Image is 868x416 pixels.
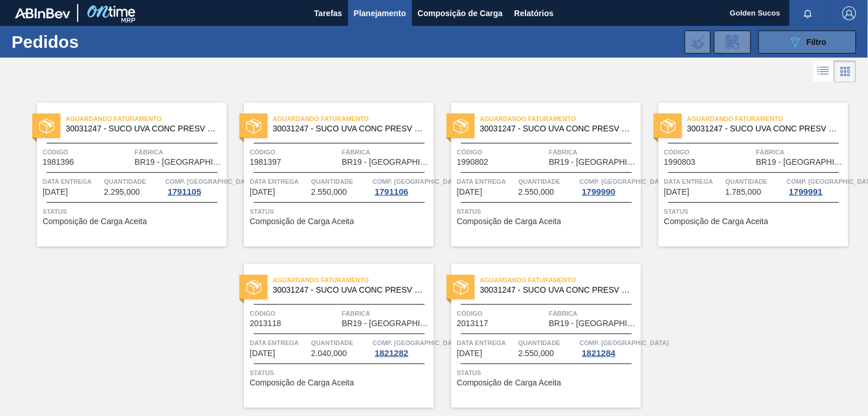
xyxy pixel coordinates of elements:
span: BR19 - Nova Rio [135,158,224,167]
span: Comp. Carga [165,176,254,187]
span: BR19 - Nova Rio [342,158,431,167]
span: 1.785,000 [726,188,762,196]
a: statusAguardando Faturamento30031247 - SUCO UVA CONC PRESV 255KGCódigo2013117FábricaBR19 - [GEOGR... [434,264,641,408]
span: 30031247 - SUCO UVA CONC PRESV 255KG [66,124,218,133]
span: BR19 - Nova Rio [549,319,638,328]
a: Comp. [GEOGRAPHIC_DATA]1799991 [787,176,846,196]
a: statusAguardando Faturamento30031247 - SUCO UVA CONC PRESV 255KGCódigo1990802FábricaBR19 - [GEOGR... [434,103,641,247]
span: Status [457,206,638,217]
span: Composição de Carga [418,6,503,20]
div: 1799990 [580,187,618,196]
span: Data entrega [457,176,516,187]
div: Visão em Cards [835,60,856,82]
span: Código [250,308,339,319]
span: 30031247 - SUCO UVA CONC PRESV 255KG [273,286,425,294]
img: Logout [843,6,856,20]
span: 2.295,000 [104,188,140,196]
a: Comp. [GEOGRAPHIC_DATA]1791106 [372,176,431,196]
span: 12/09/2025 [457,188,482,196]
span: Composição de Carga Aceita [43,217,147,226]
span: Planejamento [354,6,406,20]
span: Data entrega [250,337,309,349]
span: Código [457,146,546,158]
span: Aguardando Faturamento [273,113,434,124]
a: statusAguardando Faturamento30031247 - SUCO UVA CONC PRESV 255KGCódigo1981397FábricaBR19 - [GEOGR... [227,103,434,247]
div: Solicitação de Revisão de Pedidos [714,31,751,54]
span: Código [457,308,546,319]
span: Comp. Carga [372,337,462,349]
span: Comp. Carga [580,176,669,187]
span: Aguardando Faturamento [480,274,641,286]
span: 30031247 - SUCO UVA CONC PRESV 255KG [273,124,425,133]
span: Código [43,146,132,158]
div: 1821282 [372,349,410,358]
span: 2.550,000 [519,188,554,196]
span: Fábrica [756,146,846,158]
img: status [39,119,54,134]
span: Status [457,367,638,379]
span: 30031247 - SUCO UVA CONC PRESV 255KG [480,286,632,294]
span: Quantidade [726,176,785,187]
div: Visão em Lista [813,60,835,82]
span: Código [664,146,753,158]
span: 1981397 [250,158,281,167]
span: 18/08/2025 [250,188,275,196]
span: Código [250,146,339,158]
span: Status [664,206,846,217]
span: Fábrica [342,308,431,319]
span: 30031247 - SUCO UVA CONC PRESV 255KG [687,124,839,133]
span: 15/08/2025 [43,188,68,196]
span: Comp. Carga [580,337,669,349]
span: 2.550,000 [519,349,554,358]
span: BR19 - Nova Rio [549,158,638,167]
a: statusAguardando Faturamento30031247 - SUCO UVA CONC PRESV 255KGCódigo1981396FábricaBR19 - [GEOGR... [20,103,227,247]
img: status [246,119,261,134]
span: Aguardando Faturamento [273,274,434,286]
span: Fábrica [135,146,224,158]
span: Quantidade [311,176,370,187]
span: 15/09/2025 [664,188,690,196]
span: 2013118 [250,319,281,328]
span: Fábrica [549,308,638,319]
span: Aguardando Faturamento [687,113,848,124]
span: Fábrica [549,146,638,158]
button: Notificações [790,5,827,21]
div: 1799991 [787,187,825,196]
span: 2.040,000 [311,349,347,358]
span: Data entrega [457,337,516,349]
img: status [454,280,469,295]
a: statusAguardando Faturamento30031247 - SUCO UVA CONC PRESV 255KGCódigo2013118FábricaBR19 - [GEOGR... [227,264,434,408]
span: Composição de Carga Aceita [457,217,561,226]
span: Data entrega [250,176,309,187]
span: Comp. Carga [372,176,462,187]
span: 30031247 - SUCO UVA CONC PRESV 255KG [480,124,632,133]
div: 1821284 [580,349,618,358]
img: status [454,119,469,134]
span: Composição de Carga Aceita [457,379,561,387]
span: Quantidade [104,176,163,187]
a: Comp. [GEOGRAPHIC_DATA]1821284 [580,337,638,358]
div: Importar Negociações dos Pedidos [685,31,711,54]
h1: Pedidos [12,35,176,48]
span: Data entrega [664,176,723,187]
span: Status [250,367,431,379]
a: Comp. [GEOGRAPHIC_DATA]1821282 [372,337,431,358]
span: 2013117 [457,319,489,328]
button: Filtro [759,31,856,54]
div: 1791106 [372,187,410,196]
span: Data entrega [43,176,101,187]
span: Relatórios [515,6,554,20]
span: BR19 - Nova Rio [342,319,431,328]
span: Status [43,206,224,217]
span: 2.550,000 [311,188,347,196]
span: Quantidade [311,337,370,349]
a: Comp. [GEOGRAPHIC_DATA]1791105 [165,176,224,196]
span: BR19 - Nova Rio [756,158,846,167]
span: Composição de Carga Aceita [664,217,768,226]
img: status [661,119,676,134]
span: 1990803 [664,158,696,167]
span: Composição de Carga Aceita [250,379,354,387]
span: 1981396 [43,158,74,167]
span: 1990802 [457,158,489,167]
span: Quantidade [519,176,577,187]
